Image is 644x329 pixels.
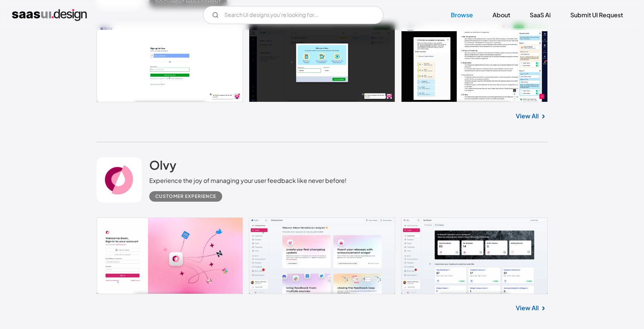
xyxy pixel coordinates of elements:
[149,157,176,172] h2: Olvy
[149,176,347,185] div: Experience the joy of managing your user feedback like never before!
[12,9,87,21] a: home
[442,7,482,23] a: Browse
[516,303,539,312] a: View All
[203,6,383,24] form: Email Form
[155,192,216,201] div: Customer Experience
[516,112,539,121] a: View All
[521,7,560,23] a: SaaS Ai
[203,6,383,24] input: Search UI designs you're looking for...
[149,157,176,176] a: Olvy
[483,7,519,23] a: About
[561,7,632,23] a: Submit UI Request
